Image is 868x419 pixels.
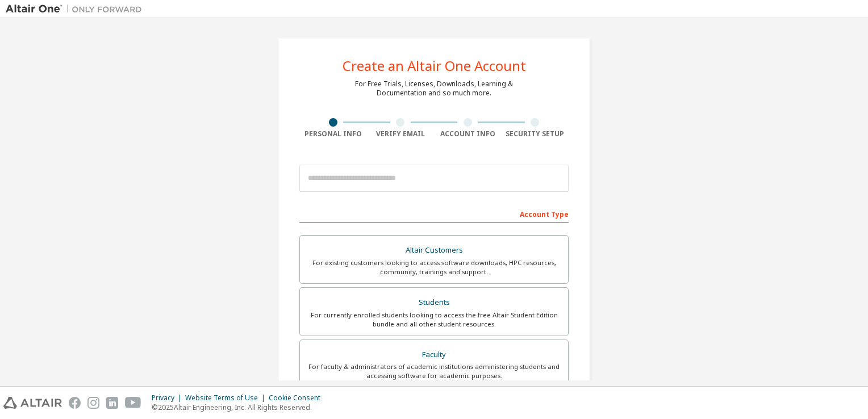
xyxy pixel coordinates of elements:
[87,397,99,409] img: instagram.svg
[307,242,561,258] div: Altair Customers
[3,397,62,409] img: altair_logo.svg
[299,129,367,139] div: Personal Info
[502,129,569,139] div: Security Setup
[152,393,185,403] div: Privacy
[343,59,526,73] div: Create an Altair One Account
[152,403,327,412] p: © 2025 Altair Engineering, Inc. All Rights Reserved.
[269,393,327,403] div: Cookie Consent
[125,397,141,409] img: youtube.svg
[299,204,569,223] div: Account Type
[307,258,561,276] div: For existing customers looking to access software downloads, HPC resources, community, trainings ...
[355,79,513,98] div: For Free Trials, Licenses, Downloads, Learning & Documentation and so much more.
[106,397,118,409] img: linkedin.svg
[307,347,561,363] div: Faculty
[6,3,148,15] img: Altair One
[185,393,269,403] div: Website Terms of Use
[307,362,561,380] div: For faculty & administrators of academic institutions administering students and accessing softwa...
[307,295,561,311] div: Students
[434,129,502,139] div: Account Info
[367,129,435,139] div: Verify Email
[307,311,561,329] div: For currently enrolled students looking to access the free Altair Student Edition bundle and all ...
[69,397,81,409] img: facebook.svg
